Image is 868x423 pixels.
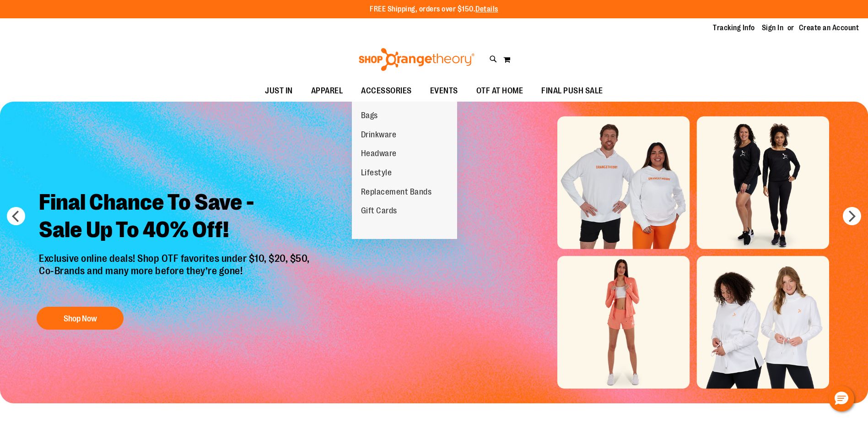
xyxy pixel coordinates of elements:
[361,111,378,122] span: Bags
[361,130,397,141] span: Drinkware
[421,81,467,102] a: EVENTS
[361,206,397,217] span: Gift Cards
[843,207,861,225] button: next
[475,5,498,13] a: Details
[352,163,401,183] a: Lifestyle
[361,149,397,160] span: Headware
[32,253,319,298] p: Exclusive online deals! Shop OTF favorites under $10, $20, $50, Co-Brands and many more before th...
[532,81,612,102] a: FINAL PUSH SALE
[352,201,406,221] a: Gift Cards
[762,23,784,33] a: Sign In
[352,183,441,202] a: Replacement Bands
[311,81,343,101] span: APPAREL
[799,23,859,33] a: Create an Account
[361,81,412,101] span: ACCESSORIES
[361,187,432,199] span: Replacement Bands
[357,48,476,71] img: Shop Orangetheory
[541,81,603,101] span: FINAL PUSH SALE
[370,4,498,15] p: FREE Shipping, orders over $150.
[352,102,457,239] ul: ACCESSORIES
[430,81,458,101] span: EVENTS
[361,168,392,179] span: Lifestyle
[37,307,124,330] button: Shop Now
[352,81,421,102] a: ACCESSORIES
[829,386,854,412] button: Hello, have a question? Let’s chat.
[302,81,352,102] a: APPAREL
[32,182,319,253] h2: Final Chance To Save - Sale Up To 40% Off!
[256,81,302,102] a: JUST IN
[32,182,319,334] a: Final Chance To Save -Sale Up To 40% Off! Exclusive online deals! Shop OTF favorites under $10, $...
[467,81,533,102] a: OTF AT HOME
[7,207,25,225] button: prev
[476,81,523,101] span: OTF AT HOME
[713,23,755,33] a: Tracking Info
[265,81,293,101] span: JUST IN
[352,144,406,163] a: Headware
[352,125,406,145] a: Drinkware
[352,106,387,125] a: Bags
